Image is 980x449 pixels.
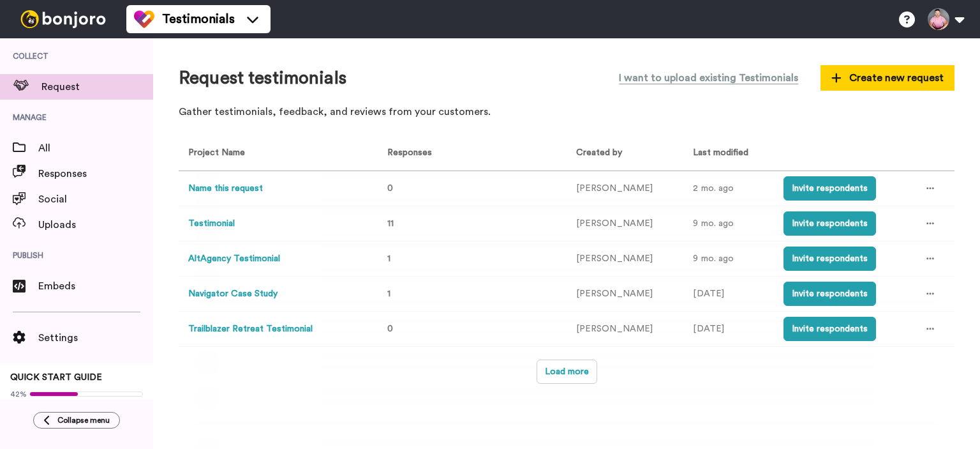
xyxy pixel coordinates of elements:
span: Responses [38,166,153,181]
td: [PERSON_NAME] [567,277,683,312]
span: Embeds [38,278,153,294]
th: Project Name [179,136,373,171]
button: Load more [537,360,597,384]
button: Navigator Case Study [188,287,278,301]
button: Trailblazer Retreat Testimonial [188,323,313,336]
span: Settings [38,330,153,346]
img: bj-logo-header-white.svg [15,10,111,28]
td: [DATE] [683,312,773,347]
td: [PERSON_NAME] [567,312,683,347]
span: Uploads [38,217,153,232]
img: tm-color.svg [134,9,154,29]
span: 11 [387,219,394,228]
button: Invite respondents [783,211,876,236]
td: 2 mo. ago [683,171,773,206]
th: Created by [567,136,683,171]
th: Last modified [683,136,773,171]
td: [PERSON_NAME] [567,241,683,277]
span: 0 [387,324,393,333]
button: Invite respondents [783,176,876,201]
span: Testimonials [162,10,235,28]
button: AltAgency Testimonial [188,252,280,266]
p: Gather testimonials, feedback, and reviews from your customers. [179,105,954,119]
button: Testimonial [188,217,235,231]
span: 0 [387,184,393,193]
span: I want to upload existing Testimonials [619,70,798,86]
button: Invite respondents [783,317,876,341]
span: 42% [10,389,27,399]
span: Social [38,192,153,207]
h1: Request testimonials [179,68,346,88]
span: QUICK START GUIDE [10,373,102,382]
span: 1 [387,289,390,298]
span: Request [41,79,153,95]
td: 9 mo. ago [683,241,773,277]
span: Collapse menu [57,415,110,425]
button: Invite respondents [783,247,876,271]
span: Create new request [831,70,944,86]
span: 1 [387,254,390,263]
button: I want to upload existing Testimonials [609,64,808,92]
td: [PERSON_NAME] [567,206,683,241]
td: [DATE] [683,277,773,312]
button: Name this request [188,182,263,195]
td: [PERSON_NAME] [567,171,683,206]
button: Create new request [820,65,954,91]
button: Collapse menu [33,412,120,429]
td: 9 mo. ago [683,206,773,241]
span: Responses [382,148,432,157]
span: All [38,141,153,156]
button: Invite respondents [783,282,876,306]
